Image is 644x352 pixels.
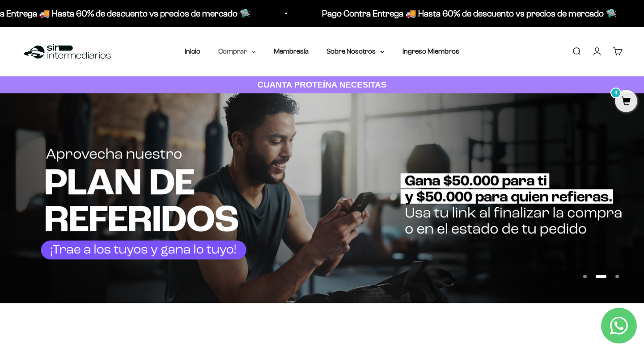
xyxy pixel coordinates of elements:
[185,47,200,55] a: Inicio
[258,80,387,89] strong: CUANTA PROTEÍNA NECESITAS
[322,6,616,21] p: Pago Contra Entrega 🚚 Hasta 60% de descuento vs precios de mercado 🛸
[326,46,385,57] summary: Sobre Nosotros
[218,46,256,57] summary: Comprar
[274,47,309,55] a: Membresía
[615,97,637,107] a: 0
[402,47,459,55] a: Ingreso Miembros
[610,88,621,98] mark: 0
